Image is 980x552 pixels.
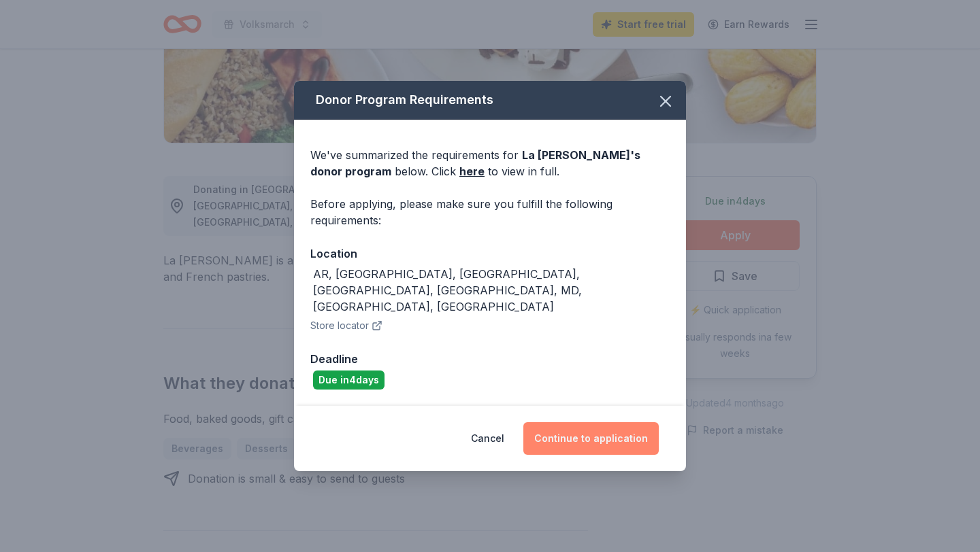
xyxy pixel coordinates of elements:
div: Location [310,245,670,262]
div: Deadline [310,350,670,368]
button: Continue to application [523,422,659,455]
button: Store locator [310,317,382,334]
div: Due in 4 days [313,370,385,390]
div: Donor Program Requirements [294,81,686,120]
div: We've summarized the requirements for below. Click to view in full. [310,147,670,179]
div: AR, [GEOGRAPHIC_DATA], [GEOGRAPHIC_DATA], [GEOGRAPHIC_DATA], [GEOGRAPHIC_DATA], MD, [GEOGRAPHIC_D... [313,266,670,315]
button: Cancel [471,422,504,455]
a: here [459,163,485,179]
div: Before applying, please make sure you fulfill the following requirements: [310,196,670,228]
